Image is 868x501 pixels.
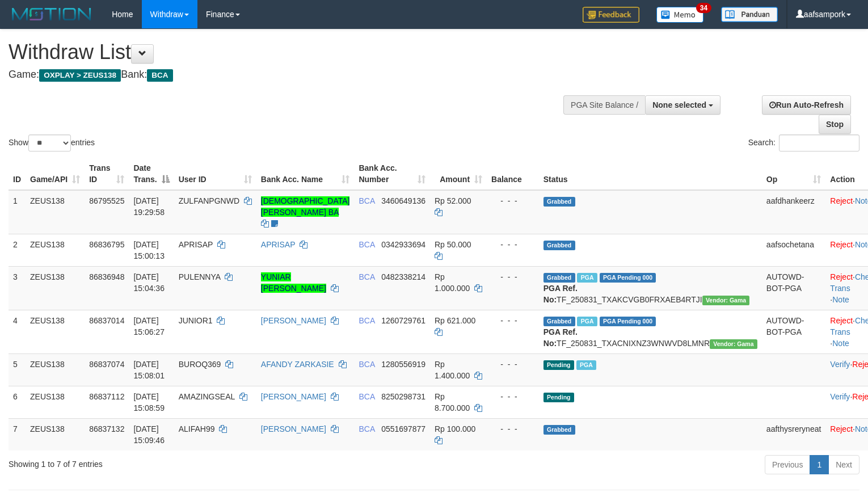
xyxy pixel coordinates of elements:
[89,196,124,205] span: 86795525
[487,158,539,190] th: Balance
[765,455,810,474] a: Previous
[381,240,425,249] span: Copy 0342933694 to clipboard
[381,424,425,433] span: Copy 0551697877 to clipboard
[543,317,575,326] span: Grabbed
[435,316,475,325] span: Rp 621.000
[830,196,853,205] a: Reject
[359,360,374,369] span: BCA
[179,240,213,249] span: APRISAP
[491,391,534,402] div: - - -
[430,158,487,190] th: Amount: activate to sort column ascending
[26,266,85,310] td: ZEUS138
[435,272,470,293] span: Rp 1.000.000
[830,272,853,281] a: Reject
[543,241,575,250] span: Grabbed
[354,158,430,190] th: Bank Acc. Number: activate to sort column ascending
[435,392,470,412] span: Rp 8.700.000
[381,360,425,369] span: Copy 1280556919 to clipboard
[491,423,534,435] div: - - -
[830,392,850,401] a: Verify
[256,158,355,190] th: Bank Acc. Name: activate to sort column ascending
[9,234,26,266] td: 2
[435,360,470,380] span: Rp 1.400.000
[600,273,656,283] span: PGA Pending
[830,424,853,433] a: Reject
[830,360,850,369] a: Verify
[359,392,374,401] span: BCA
[26,310,85,353] td: ZEUS138
[9,190,26,234] td: 1
[179,316,213,325] span: JUNIOR1
[576,360,596,370] span: Marked by aafnoeunsreypich
[577,273,597,283] span: Marked by aafnoeunsreypich
[174,158,256,190] th: User ID: activate to sort column ascending
[539,158,762,190] th: Status
[702,296,750,305] span: Vendor URL: https://trx31.1velocity.biz
[762,95,851,115] a: Run Auto-Refresh
[26,190,85,234] td: ZEUS138
[696,3,711,13] span: 34
[359,272,374,281] span: BCA
[89,424,124,433] span: 86837132
[491,271,534,283] div: - - -
[359,240,374,249] span: BCA
[435,240,471,249] span: Rp 50.000
[133,240,165,260] span: [DATE] 15:00:13
[832,339,849,348] a: Note
[261,392,326,401] a: [PERSON_NAME]
[261,240,295,249] a: APRISAP
[261,424,326,433] a: [PERSON_NAME]
[381,196,425,205] span: Copy 3460649136 to clipboard
[133,196,165,217] span: [DATE] 19:29:58
[9,266,26,310] td: 3
[261,316,326,325] a: [PERSON_NAME]
[652,100,706,110] span: None selected
[26,418,85,451] td: ZEUS138
[9,454,353,470] div: Showing 1 to 7 of 7 entries
[491,239,534,250] div: - - -
[9,158,26,190] th: ID
[9,310,26,353] td: 4
[543,425,575,435] span: Grabbed
[435,424,475,433] span: Rp 100.000
[830,240,853,249] a: Reject
[539,266,762,310] td: TF_250831_TXAKCVGB0FRXAEB4RTJI
[179,392,235,401] span: AMAZINGSEAL
[359,424,374,433] span: BCA
[381,316,425,325] span: Copy 1260729761 to clipboard
[179,424,215,433] span: ALIFAH99
[543,284,578,304] b: PGA Ref. No:
[748,134,859,151] label: Search:
[543,273,575,283] span: Grabbed
[543,393,574,402] span: Pending
[261,272,326,293] a: YUNIAR [PERSON_NAME]
[26,234,85,266] td: ZEUS138
[762,310,826,353] td: AUTOWD-BOT-PGA
[359,316,374,325] span: BCA
[147,69,172,82] span: BCA
[563,95,645,115] div: PGA Site Balance /
[133,272,165,293] span: [DATE] 15:04:36
[261,196,350,217] a: [DEMOGRAPHIC_DATA][PERSON_NAME] BA
[491,315,534,326] div: - - -
[28,134,71,151] select: Showentries
[762,234,826,266] td: aafsochetana
[810,455,829,474] a: 1
[133,392,165,412] span: [DATE] 15:08:59
[9,134,95,151] label: Show entries
[381,392,425,401] span: Copy 8250298731 to clipboard
[721,7,778,22] img: panduan.png
[261,360,334,369] a: AFANDY ZARKASIE
[89,240,124,249] span: 86836795
[9,418,26,451] td: 7
[491,195,534,207] div: - - -
[89,392,124,401] span: 86837112
[9,6,95,23] img: MOTION_logo.png
[830,316,853,325] a: Reject
[543,327,578,348] b: PGA Ref. No:
[9,386,26,418] td: 6
[762,266,826,310] td: AUTOWD-BOT-PGA
[645,95,720,115] button: None selected
[133,316,165,336] span: [DATE] 15:06:27
[89,360,124,369] span: 86837074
